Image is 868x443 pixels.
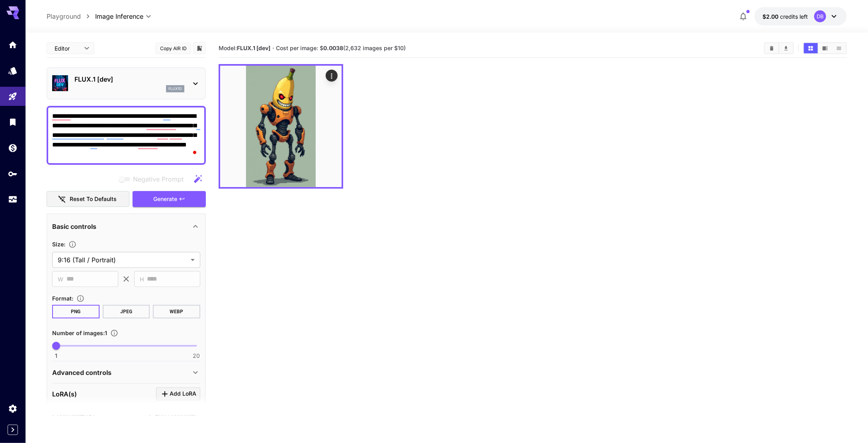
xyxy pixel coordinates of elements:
div: FLUX.1 [dev]flux1d [52,71,200,96]
div: Playground [8,92,18,101]
button: Adjust the dimensions of the generated image by specifying its width and height in pixels, or sel... [65,240,80,248]
nav: breadcrumb [47,12,95,21]
div: Advanced controls [52,363,200,382]
button: Add to library [196,43,203,53]
p: LoRA(s) [52,389,77,399]
div: Show images in grid viewShow images in video viewShow images in list view [803,42,847,54]
span: $2.00 [762,13,780,20]
div: DB [814,10,826,22]
button: Specify how many images to generate in a single request. Each image generation will be charged se... [107,329,121,337]
span: Format : [52,295,73,302]
p: · [272,43,274,53]
button: $2.00DB [755,7,847,25]
button: Copy AIR ID [155,43,191,54]
b: 0.0038 [324,45,344,51]
p: flux1d [168,86,182,92]
div: Usage [8,195,18,205]
div: Home [8,40,18,50]
p: Advanced controls [52,368,111,377]
button: Clear Images [765,43,779,53]
span: Add LoRA [170,389,196,399]
b: FLUX.1 [dev] [237,45,270,51]
img: TXoQAAAAABJRU5ErkJggg== [220,66,342,187]
button: Show images in grid view [804,43,818,53]
span: H [140,275,144,284]
span: W [58,275,63,284]
button: Choose the file format for the output image. [73,295,88,302]
button: PNG [52,305,100,318]
button: Expand sidebar [8,425,18,435]
div: API Keys [8,169,18,179]
span: 9:16 (Tall / Portrait) [58,255,188,265]
button: Reset to defaults [47,191,129,207]
div: Widget chat [828,405,868,443]
span: Negative prompts are not compatible with the selected model. [117,174,190,184]
span: Image Inference [95,12,143,21]
span: 1 [55,352,57,360]
button: Generate [133,191,206,207]
div: $2.00 [762,12,808,21]
div: Settings [8,404,18,414]
iframe: Chat Widget [828,405,868,443]
button: JPEG [103,305,150,318]
span: Cost per image: $ (2,632 images per $10) [276,45,406,51]
span: Negative Prompt [133,174,184,184]
span: Generate [153,194,177,204]
div: Library [8,117,18,127]
button: Show images in list view [832,43,846,53]
button: Show images in video view [818,43,832,53]
a: Playground [47,12,81,21]
span: credits left [780,13,808,20]
p: Basic controls [52,222,96,231]
button: Download All [779,43,793,53]
div: Wallet [8,143,18,153]
div: Models [8,66,18,76]
span: Size : [52,241,65,248]
span: Model: [219,45,270,51]
div: Actions [326,70,338,82]
p: FLUX.1 [dev] [74,74,184,84]
div: Clear ImagesDownload All [764,42,794,54]
button: WEBP [153,305,200,318]
span: Editor [55,44,79,53]
span: Number of images : 1 [52,330,107,336]
span: 20 [193,352,200,360]
textarea: To enrich screen reader interactions, please activate Accessibility in Grammarly extension settings [52,111,200,159]
button: Click to add LoRA [156,387,200,400]
div: Basic controls [52,217,200,236]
